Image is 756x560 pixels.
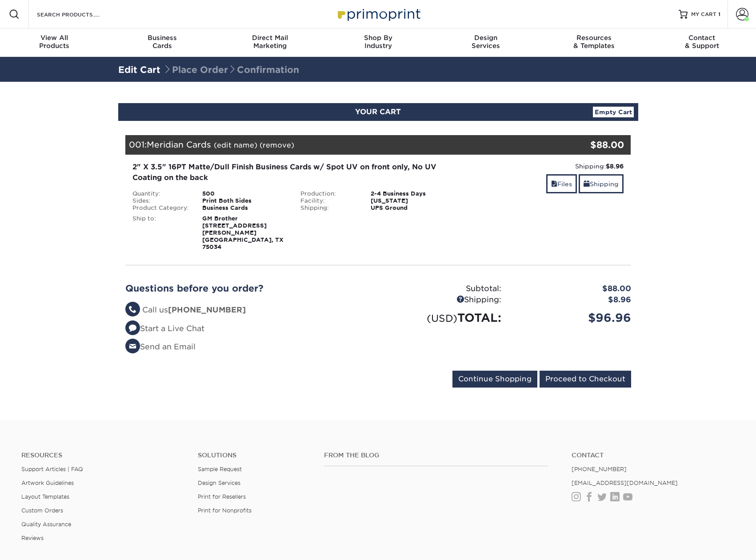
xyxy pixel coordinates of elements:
[294,190,364,197] div: Production:
[324,452,547,459] h4: From the Blog
[718,11,720,17] span: 1
[324,28,432,57] a: Shop ByIndustry
[126,190,196,197] div: Quantity:
[108,34,216,42] span: Business
[126,215,196,251] div: Ship to:
[125,283,372,294] h2: Questions before you order?
[214,141,257,149] a: (edit name)
[378,309,508,326] div: TOTAL:
[125,324,204,333] a: Start a Live Chat
[21,521,71,528] a: Quality Assurance
[648,34,756,50] div: & Support
[508,283,638,295] div: $88.00
[469,162,624,171] div: Shipping:
[540,28,648,57] a: Resources& Templates
[593,107,634,117] a: Empty Cart
[606,163,624,170] strong: $8.96
[108,34,216,50] div: Cards
[21,466,83,472] a: Support Articles | FAQ
[196,190,294,197] div: 500
[260,141,294,149] a: (remove)
[21,452,184,459] h4: Resources
[540,34,648,50] div: & Templates
[125,304,372,316] li: Call us
[216,28,324,57] a: Direct MailMarketing
[202,215,284,250] strong: GM Brother [STREET_ADDRESS][PERSON_NAME] [GEOGRAPHIC_DATA], TX 75034
[126,204,196,212] div: Product Category:
[294,197,364,204] div: Facility:
[572,480,678,486] a: [EMAIL_ADDRESS][DOMAIN_NAME]
[364,190,462,197] div: 2-4 Business Days
[0,28,108,57] a: View AllProducts
[21,480,74,486] a: Artwork Guidelines
[196,204,294,212] div: Business Cards
[547,138,624,152] div: $88.00
[508,294,638,306] div: $8.96
[108,28,216,57] a: BusinessCards
[125,342,196,351] a: Send an Email
[198,480,240,486] a: Design Services
[508,309,638,326] div: $96.96
[198,466,242,472] a: Sample Request
[125,135,547,155] div: 001:
[540,34,648,42] span: Resources
[126,197,196,204] div: Sides:
[198,493,246,500] a: Print for Resellers
[147,140,211,149] span: Meridian Cards
[540,371,631,388] input: Proceed to Checkout
[452,371,537,388] input: Continue Shopping
[432,34,540,42] span: Design
[324,34,432,42] span: Shop By
[551,180,557,188] span: files
[216,34,324,42] span: Direct Mail
[21,493,69,500] a: Layout Templates
[364,197,462,204] div: [US_STATE]
[216,34,324,50] div: Marketing
[168,305,246,314] strong: [PHONE_NUMBER]
[36,9,123,20] input: SEARCH PRODUCTS.....
[378,294,508,306] div: Shipping:
[21,507,63,514] a: Custom Orders
[378,283,508,295] div: Subtotal:
[198,507,252,514] a: Print for Nonprofits
[334,4,423,24] img: Primoprint
[432,28,540,57] a: DesignServices
[572,452,735,459] a: Contact
[648,28,756,57] a: Contact& Support
[691,11,716,18] span: MY CART
[546,174,577,193] a: Files
[132,162,456,183] div: 2" X 3.5" 16PT Matte/Dull Finish Business Cards w/ Spot UV on front only, No UV Coating on the back
[0,34,108,50] div: Products
[579,174,624,193] a: Shipping
[118,64,160,75] a: Edit Cart
[163,64,299,75] span: Place Order Confirmation
[572,466,627,472] a: [PHONE_NUMBER]
[294,204,364,212] div: Shipping:
[2,533,76,557] iframe: Google Customer Reviews
[196,197,294,204] div: Print Both Sides
[324,34,432,50] div: Industry
[427,312,457,324] small: (USD)
[198,452,311,459] h4: Solutions
[364,204,462,212] div: UPS Ground
[355,108,401,116] span: YOUR CART
[0,34,108,42] span: View All
[584,180,590,188] span: shipping
[432,34,540,50] div: Services
[648,34,756,42] span: Contact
